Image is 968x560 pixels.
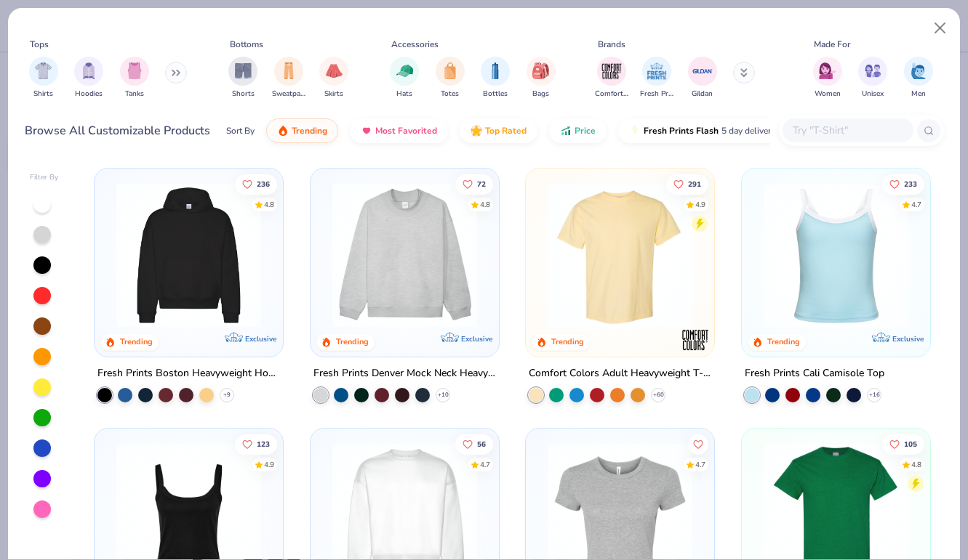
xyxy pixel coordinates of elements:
span: Price [575,125,596,137]
img: 029b8af0-80e6-406f-9fdc-fdf898547912 [540,183,700,328]
div: filter for Skirts [319,57,348,100]
div: Filter By [30,172,59,183]
div: 4.8 [264,199,274,210]
img: Women Image [819,62,836,79]
span: Exclusive [245,333,276,343]
span: 233 [904,180,917,187]
div: 4.9 [264,459,274,470]
button: filter button [390,57,419,100]
span: Tanks [125,89,144,100]
input: Try "T-Shirt" [791,122,903,139]
button: filter button [595,57,628,100]
button: filter button [527,57,556,100]
span: Bottles [483,89,508,100]
img: Men Image [911,62,927,79]
div: filter for Men [904,57,933,100]
button: filter button [319,57,348,100]
button: filter button [481,57,510,100]
img: Sweatpants Image [281,62,297,79]
span: + 9 [223,390,231,399]
button: Like [666,174,708,194]
img: TopRated.gif [471,125,482,137]
button: Trending [266,118,338,143]
span: Fresh Prints Flash [644,125,719,137]
button: Like [235,434,277,454]
img: most_fav.gif [361,125,372,137]
div: 4.9 [695,199,705,210]
img: Shorts Image [235,62,252,79]
div: 4.7 [695,459,705,470]
div: filter for Bottles [481,57,510,100]
img: Hoodies Image [81,62,97,79]
div: 4.8 [480,199,490,210]
img: Comfort Colors logo [681,325,710,354]
div: 4.7 [480,459,490,470]
div: filter for Comfort Colors [595,57,628,100]
div: Fresh Prints Boston Heavyweight Hoodie [97,364,280,382]
img: flash.gif [629,125,641,137]
button: filter button [272,57,305,100]
div: filter for Shirts [29,57,58,100]
span: Shorts [232,89,255,100]
img: Unisex Image [865,62,881,79]
span: + 10 [437,390,448,399]
img: Gildan Image [692,60,713,82]
img: Hats Image [396,62,413,79]
button: Like [455,174,493,194]
span: Sweatpants [272,89,305,100]
button: Top Rated [460,118,537,143]
div: 4.8 [911,459,921,470]
div: filter for Hoodies [74,57,103,100]
span: Gildan [692,89,713,100]
span: Most Favorited [375,125,437,137]
button: Like [882,434,924,454]
div: Tops [30,38,49,51]
button: filter button [688,57,717,100]
img: a25d9891-da96-49f3-a35e-76288174bf3a [756,183,916,328]
img: f5d85501-0dbb-4ee4-b115-c08fa3845d83 [325,183,484,328]
span: Exclusive [460,333,492,343]
button: Close [927,15,954,42]
button: filter button [813,57,842,100]
button: Like [455,434,493,454]
span: 236 [257,180,270,187]
span: Skirts [324,89,343,100]
span: Trending [292,125,327,137]
div: filter for Bags [527,57,556,100]
div: Comfort Colors Adult Heavyweight T-Shirt [529,364,711,382]
div: Bottoms [230,38,263,51]
span: 72 [477,180,486,187]
div: Fresh Prints Cali Camisole Top [745,364,884,382]
button: filter button [904,57,933,100]
span: 56 [477,440,486,447]
span: Hats [396,89,412,100]
span: 291 [688,180,701,187]
span: Bags [532,89,549,100]
div: 4.7 [911,199,921,210]
div: filter for Fresh Prints [640,57,673,100]
span: Shirts [33,89,53,100]
button: filter button [74,57,103,100]
span: Fresh Prints [640,89,673,100]
button: Like [882,174,924,194]
span: Exclusive [892,333,923,343]
span: Unisex [862,89,884,100]
img: Totes Image [442,62,458,79]
img: Bags Image [532,62,548,79]
button: Fresh Prints Flash5 day delivery [618,118,786,143]
div: Made For [814,38,850,51]
button: Price [549,118,607,143]
div: filter for Shorts [228,57,257,100]
img: 91acfc32-fd48-4d6b-bdad-a4c1a30ac3fc [109,183,268,328]
button: filter button [640,57,673,100]
div: filter for Hats [390,57,419,100]
span: Men [911,89,926,100]
span: + 60 [653,390,664,399]
button: filter button [858,57,887,100]
img: Fresh Prints Image [646,60,668,82]
div: filter for Tanks [120,57,149,100]
div: filter for Gildan [688,57,717,100]
button: filter button [228,57,257,100]
button: Like [235,174,277,194]
div: Brands [598,38,625,51]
